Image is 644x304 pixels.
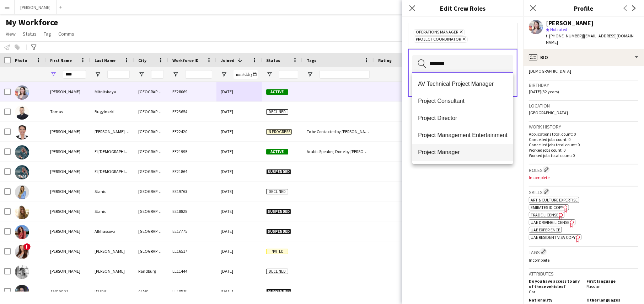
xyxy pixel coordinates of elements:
[221,71,227,78] button: Open Filter Menu
[586,284,601,289] span: Russian
[134,82,168,101] div: [GEOGRAPHIC_DATA]
[529,137,638,142] p: Cancelled jobs count: 0
[134,122,168,141] div: [GEOGRAPHIC_DATA]
[378,58,392,63] span: Rating
[50,71,57,78] button: Open Filter Menu
[185,70,212,79] input: Workforce ID Filter Input
[15,125,29,140] img: Tamara Coelho Soares
[531,220,569,225] span: UAE Driving License
[320,70,370,79] input: Tags Filter Input
[416,37,461,42] span: Project Coordinator
[266,249,288,254] span: Invited
[266,229,291,234] span: Suspended
[266,189,288,194] span: Declined
[307,71,313,78] button: Open Filter Menu
[168,102,216,121] div: EE23654
[134,182,168,201] div: [GEOGRAPHIC_DATA]
[216,82,262,101] div: [DATE]
[550,27,567,32] span: Not rated
[55,29,77,38] a: Comms
[46,261,90,281] div: [PERSON_NAME]
[134,281,168,301] div: Al Ain
[134,102,168,121] div: [GEOGRAPHIC_DATA]
[266,129,292,135] span: In progress
[266,209,291,214] span: Suspended
[168,142,216,161] div: EE21995
[529,131,638,137] p: Applications total count: 0
[15,205,29,219] img: Tamara Stanic
[523,49,644,66] div: Bio
[307,58,316,63] span: Tags
[529,103,638,109] h3: Location
[168,82,216,101] div: EE28069
[90,162,134,181] div: El [DEMOGRAPHIC_DATA]
[63,70,86,79] input: First Name Filter Input
[107,70,130,79] input: Last Name Filter Input
[531,227,560,232] span: UAE Experience
[90,201,134,221] div: Stanic
[90,122,134,141] div: [PERSON_NAME] [PERSON_NAME]
[221,58,235,63] span: Joined
[41,29,54,38] a: Tag
[134,142,168,161] div: [GEOGRAPHIC_DATA]
[58,31,74,37] span: Comms
[546,33,636,45] span: | [EMAIL_ADDRESS][DOMAIN_NAME]
[15,105,29,120] img: Tamas Bugyinszki
[216,162,262,181] div: [DATE]
[95,71,101,78] button: Open Filter Menu
[15,145,29,159] img: Tamara El Ahmadieh
[529,110,568,115] span: [GEOGRAPHIC_DATA]
[15,265,29,279] img: Tamara Downing
[168,221,216,241] div: EE17775
[46,162,90,181] div: [PERSON_NAME]
[529,166,638,173] h3: Roles
[90,241,134,261] div: [PERSON_NAME]
[23,243,31,250] span: !
[529,248,638,256] h3: Tags
[168,281,216,301] div: EE10930
[134,201,168,221] div: [GEOGRAPHIC_DATA]
[15,185,29,199] img: Tamara Stanic
[531,197,578,203] span: Art & Culture Expertise
[6,31,16,37] span: View
[216,221,262,241] div: [DATE]
[15,0,57,14] button: [PERSON_NAME]
[531,235,575,240] span: UAE Resident Visa copy
[168,241,216,261] div: EE16517
[46,102,90,121] div: Tamas
[15,225,29,239] img: Tamari Alkhassova
[15,165,29,179] img: Tamara El Ahmadieh
[46,221,90,241] div: [PERSON_NAME]
[529,289,535,294] span: Car
[168,182,216,201] div: EE19763
[46,241,90,261] div: [PERSON_NAME]
[168,162,216,181] div: EE21864
[134,241,168,261] div: [GEOGRAPHIC_DATA]
[90,102,134,121] div: Bugyinszki
[138,58,146,63] span: City
[138,71,145,78] button: Open Filter Menu
[168,122,216,141] div: EE22420
[266,169,291,174] span: Suspended
[529,278,581,289] h5: Do you have access to any of these vehicles?
[416,30,458,35] span: Operations Manager
[216,122,262,141] div: [DATE]
[302,142,374,161] div: Arabic Speaker, Done by [PERSON_NAME]
[90,281,134,301] div: Bashir
[523,4,644,13] h3: Profile
[44,31,51,37] span: Tag
[134,221,168,241] div: [GEOGRAPHIC_DATA]
[20,29,39,38] a: Status
[529,257,638,263] p: Incomplete
[46,82,90,101] div: [PERSON_NAME]
[586,297,638,303] h5: Other languages
[46,201,90,221] div: [PERSON_NAME]
[134,162,168,181] div: [GEOGRAPHIC_DATA]
[15,85,29,100] img: Tamara Mitnitskaya
[529,147,638,153] p: Worked jobs count: 0
[216,142,262,161] div: [DATE]
[15,245,29,259] img: Tamara Abbott
[546,33,583,38] span: t. [PHONE_NUMBER]
[529,297,581,303] h5: Nationality
[50,58,72,63] span: First Name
